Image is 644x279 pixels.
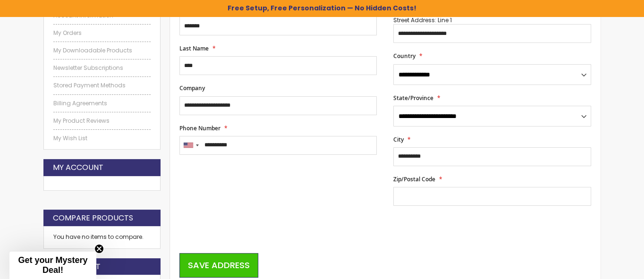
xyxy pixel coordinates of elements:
[179,253,258,278] button: Save Address
[9,252,96,279] div: Get your Mystery Deal!Close teaser
[53,64,151,72] a: Newsletter Subscriptions
[53,117,151,125] a: My Product Reviews
[53,82,151,89] a: Stored Payment Methods
[393,94,433,102] span: State/Province
[393,135,404,144] span: City
[53,100,151,107] a: Billing Agreements
[53,47,151,54] a: My Downloadable Products
[43,226,161,248] div: You have no items to compare.
[94,244,104,254] button: Close teaser
[53,213,133,223] strong: Compare Products
[18,255,87,275] span: Get your Mystery Deal!
[180,136,202,154] div: United States: +1
[53,29,151,37] a: My Orders
[393,52,415,60] span: Country
[179,44,209,52] span: Last Name
[53,135,151,142] a: My Wish List
[179,124,220,132] span: Phone Number
[566,254,644,279] iframe: Google Customer Reviews
[179,84,205,92] span: Company
[188,259,250,271] span: Save Address
[53,162,103,173] strong: My Account
[393,16,452,24] span: Street Address: Line 1
[393,175,435,183] span: Zip/Postal Code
